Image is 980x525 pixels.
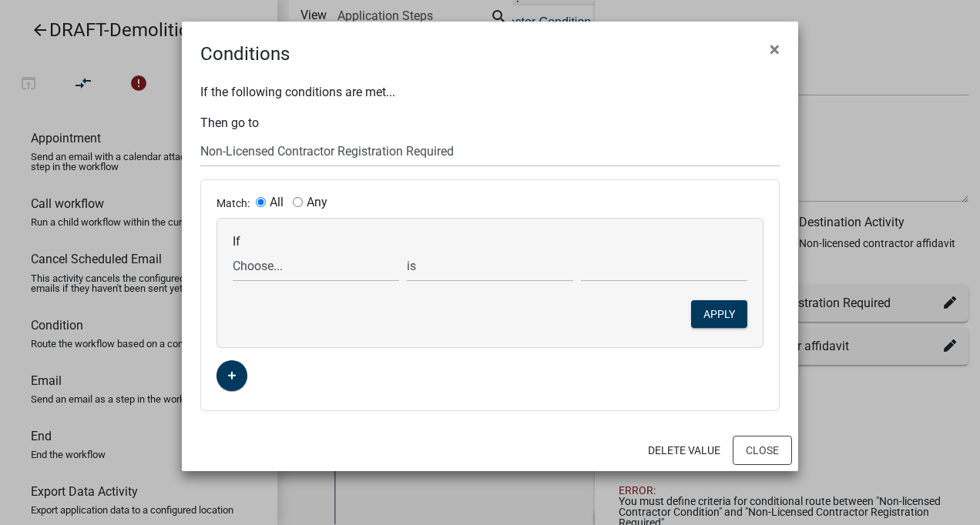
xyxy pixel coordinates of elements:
[233,236,240,248] label: If
[691,300,747,328] button: Apply
[636,436,733,464] button: Delete Value
[733,436,792,465] button: Close
[770,38,780,60] span: ×
[200,117,259,129] label: Then go to
[200,83,780,102] p: If the following conditions are met...
[307,196,327,209] label: Any
[200,40,290,68] h4: Conditions
[270,196,284,209] label: All
[757,28,792,71] button: Close
[216,197,256,209] span: Match:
